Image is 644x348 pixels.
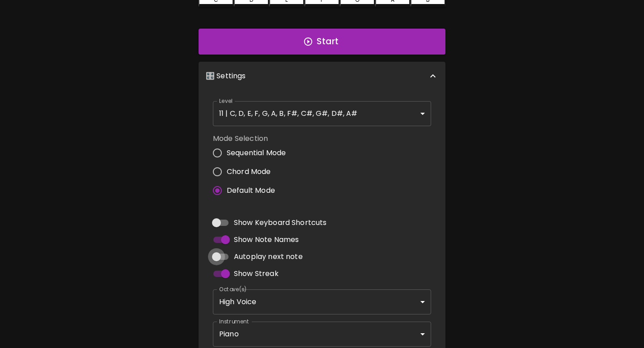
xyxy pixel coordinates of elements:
[227,185,275,196] span: Default Mode
[219,318,249,325] label: Instrument
[213,133,293,144] label: Mode Selection
[213,322,431,347] div: Piano
[206,71,246,81] p: 🎛️ Settings
[227,166,271,177] span: Chord Mode
[234,234,299,245] span: Show Note Names
[219,97,233,105] label: Level
[213,101,431,126] div: 11 | C, D, E, F, G, A, B, F#, C#, G#, D#, A#
[219,285,247,293] label: Octave(s)
[213,289,431,314] div: High Voice
[227,148,286,158] span: Sequential Mode
[234,217,326,228] span: Show Keyboard Shortcuts
[234,268,279,279] span: Show Streak
[234,251,303,262] span: Autoplay next note
[199,62,445,90] div: 🎛️ Settings
[199,29,445,55] button: Start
